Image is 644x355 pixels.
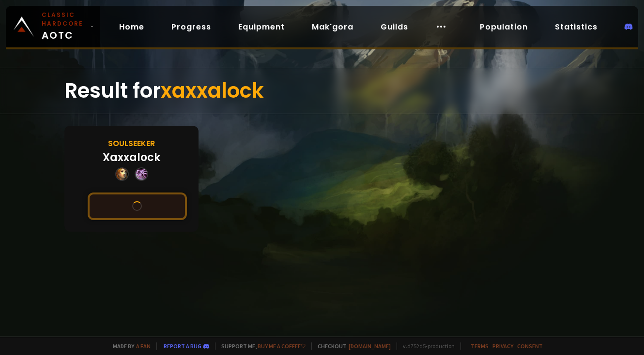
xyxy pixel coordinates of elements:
[311,342,391,350] span: Checkout
[136,342,151,350] a: a fan
[164,342,201,350] a: Report a bug
[492,342,513,350] a: Privacy
[471,342,489,350] a: Terms
[373,17,416,37] a: Guilds
[88,192,187,220] button: See this character
[230,17,292,37] a: Equipment
[64,68,580,114] div: Result for
[517,342,543,350] a: Consent
[107,342,151,350] span: Made by
[397,342,455,350] span: v. d752d5 - production
[6,6,100,47] a: Classic HardcoreAOTC
[258,342,306,350] a: Buy me a coffee
[42,11,86,28] small: Classic Hardcore
[215,342,306,350] span: Support me,
[349,342,391,350] a: [DOMAIN_NAME]
[108,137,155,149] div: Soulseeker
[161,76,264,105] span: xaxxalock
[547,17,605,37] a: Statistics
[164,17,219,37] a: Progress
[472,17,536,37] a: Population
[103,149,160,165] div: Xaxxalock
[42,11,86,43] span: AOTC
[304,17,361,37] a: Mak'gora
[111,17,152,37] a: Home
